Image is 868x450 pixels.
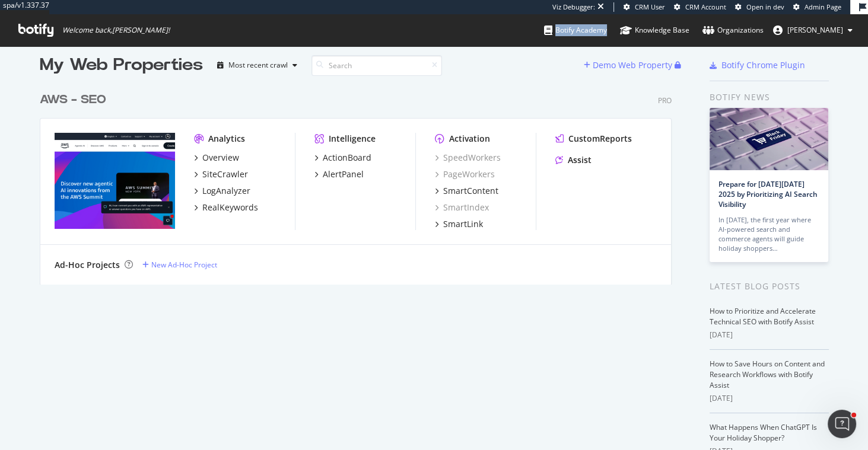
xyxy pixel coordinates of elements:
div: Demo Web Property [593,59,672,71]
div: My Web Properties [40,53,203,77]
div: LogAnalyzer [202,185,250,197]
span: Home [16,371,43,379]
div: Latest Blog Posts [710,280,829,293]
span: Open in dev [746,2,784,11]
div: Pro [658,95,672,106]
a: Assist [555,154,592,166]
button: Help [178,341,237,388]
div: Assist [568,154,592,166]
a: What Happens When ChatGPT Is Your Holiday Shopper? [710,422,817,443]
div: Understanding Core Web Vitals [24,324,199,336]
input: Search [311,55,442,76]
img: Profile image for Chiara [150,19,173,43]
div: Botify Academy [544,24,607,36]
div: CustomReports [568,133,632,145]
span: Search for help [24,275,96,287]
button: Tickets [119,341,178,388]
div: Close [204,19,225,40]
div: In [DATE], the first year where AI-powered search and commerce agents will guide holiday shoppers… [718,215,819,253]
div: Ticket SL2 Analytics & Intelligence (Botifyers Only) [24,149,199,174]
div: SmartIndex [435,202,489,213]
img: Profile image for Anne [127,19,151,43]
a: Demo Web Property [584,60,675,70]
a: CRM Account [674,2,726,12]
span: Tickets [134,371,163,379]
button: Search for help [17,269,220,292]
div: SmartContent [443,185,498,197]
div: AWS - SEO [40,91,106,108]
div: AI Agent and team can help [24,235,199,247]
div: Most recent crawl [228,62,288,69]
span: Help [198,371,217,379]
img: Profile image for Laura [172,19,196,43]
div: [DATE] [710,330,829,340]
a: Overview [194,152,239,164]
a: Botify Chrome Plugin [710,59,805,71]
div: [DATE] [710,393,829,404]
a: PageWorkers [435,168,495,180]
div: Overview [202,152,239,164]
span: Welcome back, [PERSON_NAME] ! [62,25,170,35]
button: Messages [59,341,119,388]
a: CRM User [624,2,665,12]
div: Analytics [208,133,245,145]
button: Most recent crawl [212,56,302,75]
div: Organizations [702,24,764,36]
p: How can we help? [24,104,214,125]
div: Understanding Core Web Vitals [17,319,220,341]
div: grid [40,77,681,285]
div: SmartLink [443,218,483,230]
a: Open in dev [735,2,784,12]
div: RealKeywords [202,202,258,213]
a: How to Save Hours on Content and Research Workflows with Botify Assist [710,359,825,390]
button: [PERSON_NAME] [764,21,862,40]
a: AlertPanel [314,168,364,180]
iframe: To enrich screen reader interactions, please activate Accessibility in Grammarly extension settings [828,410,856,438]
img: Prepare for Black Friday 2025 by Prioritizing AI Search Visibility [710,108,828,170]
a: SiteCrawler [194,168,248,180]
span: Messages [69,371,110,379]
div: Knowledge Base [620,24,689,36]
a: SpeedWorkers [435,152,501,164]
div: Ask a questionAI Agent and team can help [12,212,225,257]
div: SiteCrawler [202,168,248,180]
button: Demo Web Property [584,56,675,75]
span: CRM Account [685,2,726,11]
a: Ticket Activation (Botifyers Only) [17,179,220,201]
a: Ticket SL2 Analytics & Intelligence (Botifyers Only) [17,145,220,179]
a: LogAnalyzer [194,185,250,197]
div: AlertPanel [323,168,364,180]
div: Botify MasterClass: Crawl Budget [17,297,220,319]
div: Activation [449,133,490,145]
p: Hello there. [24,84,214,104]
div: Botify news [710,91,829,104]
a: ActionBoard [314,152,371,164]
a: Botify Academy [544,14,607,46]
a: CustomReports [555,133,632,145]
div: New Ad-Hoc Project [151,260,217,270]
img: logo [24,23,80,42]
a: AWS - SEO [40,91,111,108]
a: Knowledge Base [620,14,689,46]
a: Admin Page [793,2,841,12]
div: Ticket Activation (Botifyers Only) [24,184,199,196]
div: Ad-Hoc Projects [55,259,120,271]
div: Viz Debugger: [552,2,595,12]
div: Botify Chrome Plugin [721,59,805,71]
span: CRM User [635,2,665,11]
a: Organizations [702,14,764,46]
a: New Ad-Hoc Project [142,260,217,270]
div: ActionBoard [323,152,371,164]
div: Ask a question [24,222,199,235]
span: Admin Page [805,2,841,11]
a: RealKeywords [194,202,258,213]
a: How to Prioritize and Accelerate Technical SEO with Botify Assist [710,306,816,327]
a: SmartLink [435,218,483,230]
a: Prepare for [DATE][DATE] 2025 by Prioritizing AI Search Visibility [718,179,818,209]
div: Botify MasterClass: Crawl Budget [24,302,199,314]
img: aws.amazon.com [55,133,175,229]
div: Intelligence [329,133,376,145]
a: SmartContent [435,185,498,197]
